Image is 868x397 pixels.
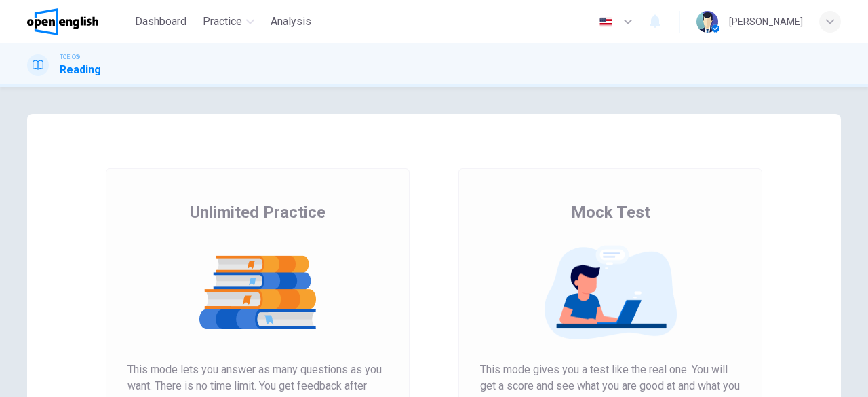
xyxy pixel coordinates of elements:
div: [PERSON_NAME] [729,14,803,30]
img: Profile picture [696,11,718,33]
span: TOEIC® [60,52,80,62]
a: OpenEnglish logo [27,8,130,35]
h1: Reading [60,62,101,78]
span: Unlimited Practice [190,202,325,223]
span: Practice [203,14,242,30]
span: Analysis [271,14,311,30]
span: Dashboard [135,14,186,30]
span: Mock Test [571,202,650,223]
img: OpenEnglish logo [27,8,98,35]
button: Dashboard [130,10,192,34]
img: en [597,17,614,27]
button: Analysis [265,10,317,34]
button: Practice [197,10,260,34]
